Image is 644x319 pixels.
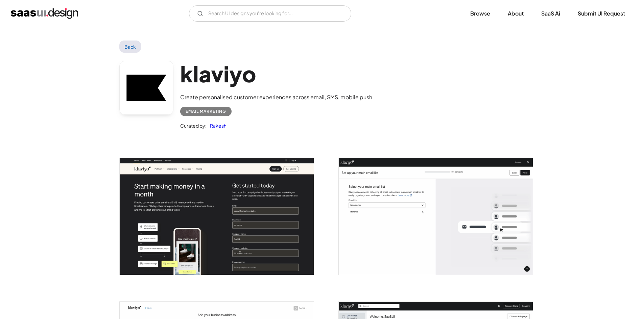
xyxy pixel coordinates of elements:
div: Email Marketing [186,107,226,115]
form: Email Form [189,5,351,22]
h1: klaviyo [180,61,372,87]
div: Create personalised customer experiences across email, SMS, mobile push [180,93,372,101]
a: open lightbox [339,158,533,274]
a: Submit UI Request [570,6,633,21]
a: Browse [462,6,498,21]
div: Curated by: [180,122,207,130]
a: SaaS Ai [533,6,568,21]
a: home [11,8,78,19]
img: 66275ccbea573b37e95655a2_Sign%20up.png [120,158,314,274]
a: open lightbox [120,158,314,274]
input: Search UI designs you're looking for... [189,5,351,22]
img: 66275ccce9204c5d441b94df_setup%20email%20List%20.png [339,158,533,274]
a: Back [119,41,141,53]
a: Rakesh [207,122,226,130]
a: About [500,6,532,21]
